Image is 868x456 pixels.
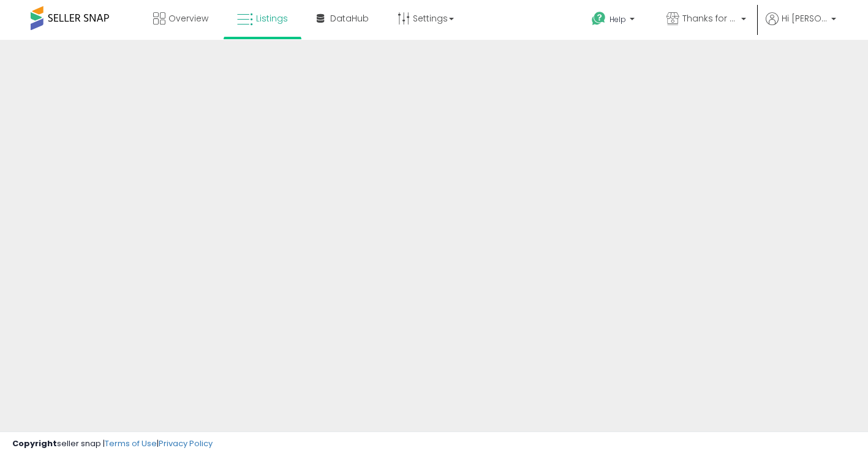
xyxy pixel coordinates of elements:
[766,12,836,40] a: Hi [PERSON_NAME]
[782,12,828,25] span: Hi [PERSON_NAME]
[168,12,208,25] span: Overview
[682,12,738,25] span: Thanks for choosing Us
[159,438,213,449] a: Privacy Policy
[591,11,606,26] i: Get Help
[105,438,157,449] a: Terms of Use
[582,2,647,40] a: Help
[330,12,369,25] span: DataHub
[609,14,626,25] span: Help
[12,438,213,450] div: seller snap | |
[256,12,288,25] span: Listings
[12,438,57,449] strong: Copyright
